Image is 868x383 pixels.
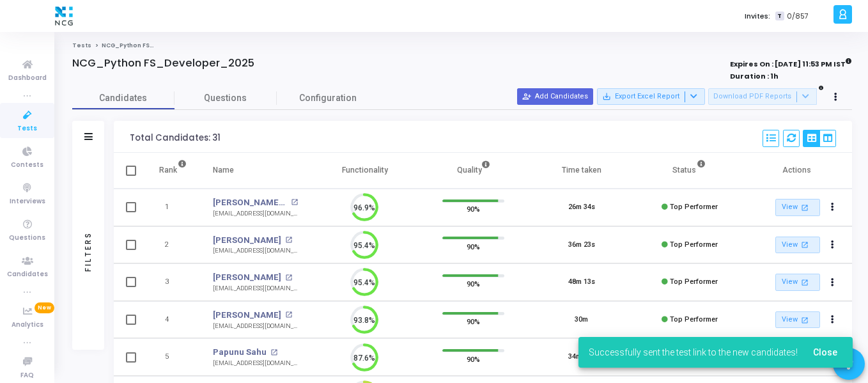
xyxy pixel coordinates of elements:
span: 90% [467,203,480,215]
a: [PERSON_NAME] [213,309,281,322]
th: Functionality [311,153,419,189]
span: 0/857 [787,11,809,22]
span: Top Performer [670,315,718,324]
span: Dashboard [8,73,47,84]
span: Candidates [7,269,48,280]
th: Status [635,153,743,189]
nav: breadcrumb [72,42,852,50]
span: Candidates [72,91,174,105]
span: New [35,302,54,313]
mat-icon: open_in_new [285,237,292,244]
mat-icon: open_in_new [291,199,298,206]
th: Actions [744,153,852,189]
span: Questions [174,91,277,105]
div: [EMAIL_ADDRESS][DOMAIN_NAME] [213,322,298,331]
span: Tests [17,123,37,134]
button: Actions [824,311,842,329]
span: 90% [467,240,480,253]
div: Filters [82,181,94,322]
strong: Expires On : [DATE] 11:53 PM IST [730,56,852,70]
mat-icon: save_alt [602,92,611,101]
th: Quality [419,153,527,189]
img: logo [52,3,76,29]
span: Questions [9,233,45,244]
span: 90% [467,315,480,328]
mat-icon: person_add_alt [522,92,531,101]
span: Successfully sent the test link to the new candidates! [589,346,798,359]
mat-icon: open_in_new [800,239,810,250]
span: 90% [467,352,480,365]
div: View Options [803,130,836,147]
div: Name [213,163,234,177]
th: Rank [146,153,200,189]
h4: NCG_Python FS_Developer_2025 [72,57,254,70]
a: [PERSON_NAME] [213,234,281,247]
a: Tests [72,42,91,49]
a: View [775,237,820,254]
a: View [775,311,820,329]
span: Top Performer [670,240,718,249]
span: T [775,12,784,21]
div: 48m 13s [568,277,595,288]
a: View [775,274,820,291]
span: Configuration [299,91,357,105]
span: Close [813,347,837,357]
td: 1 [146,189,200,226]
span: 90% [467,277,480,290]
div: 26m 34s [568,202,595,213]
div: [EMAIL_ADDRESS][DOMAIN_NAME] [213,284,298,293]
button: Download PDF Reports [708,88,817,105]
button: Add Candidates [517,88,593,105]
span: Interviews [10,196,45,207]
div: 36m 23s [568,240,595,251]
td: 3 [146,263,200,301]
span: FAQ [20,370,34,381]
mat-icon: open_in_new [800,315,810,325]
div: Time taken [562,163,601,177]
a: View [775,199,820,216]
td: 5 [146,338,200,376]
a: Papunu Sahu [213,346,267,359]
span: Analytics [12,320,43,331]
div: [EMAIL_ADDRESS][DOMAIN_NAME] [213,359,298,368]
strong: Duration : 1h [730,71,779,81]
mat-icon: open_in_new [800,277,810,288]
div: [EMAIL_ADDRESS][DOMAIN_NAME] [213,209,298,219]
span: Top Performer [670,203,718,211]
span: Contests [11,160,43,171]
mat-icon: open_in_new [270,349,277,356]
label: Invites: [745,11,770,22]
span: Top Performer [670,277,718,286]
button: Close [803,341,848,364]
div: 30m [575,315,588,325]
button: Export Excel Report [597,88,705,105]
mat-icon: open_in_new [800,202,810,213]
button: Actions [824,274,842,292]
mat-icon: open_in_new [285,274,292,281]
div: Total Candidates: 31 [130,133,221,143]
a: [PERSON_NAME] [213,271,281,284]
span: NCG_Python FS_Developer_2025 [102,42,209,49]
a: [PERSON_NAME] E [213,196,288,209]
div: [EMAIL_ADDRESS][DOMAIN_NAME] [213,246,298,256]
td: 4 [146,301,200,339]
button: Actions [824,236,842,254]
td: 2 [146,226,200,264]
button: Actions [824,199,842,217]
mat-icon: open_in_new [285,311,292,318]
